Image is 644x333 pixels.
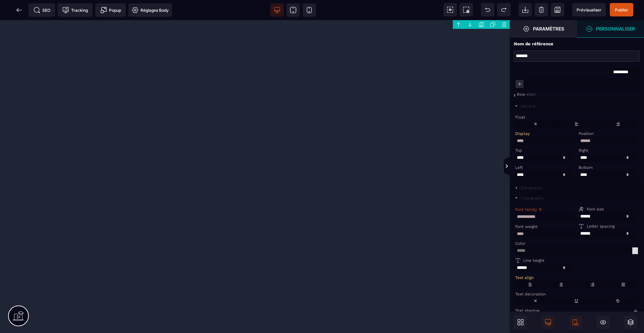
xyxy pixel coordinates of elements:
span: Enregistrer [551,3,564,16]
span: #i8e7 [527,92,536,97]
span: Text decoration [515,292,546,296]
span: Métadata SEO [29,3,55,17]
span: Voir tablette [286,3,300,17]
strong: Personnaliser [596,26,635,31]
span: Line height [523,258,544,263]
span: Réglages Body [132,7,169,13]
span: Position [579,131,594,136]
span: Voir mobile [303,3,316,17]
span: Ouvrir le gestionnaire de styles [577,20,644,38]
span: Rétablir [497,3,511,16]
span: Popup [100,7,121,13]
span: Créer une alerte modale [95,3,126,17]
span: Font weight [515,224,538,229]
div: Dimension [521,186,543,190]
span: SEO [34,7,50,13]
span: Ouvrir le gestionnaire de styles [510,20,577,38]
span: Nettoyage [535,3,548,16]
span: Afficher le mobile [569,316,582,329]
span: Top [515,148,522,153]
span: Left [515,165,523,170]
span: Masquer le bloc [596,316,610,329]
span: Aperçu [572,3,606,16]
span: Right [579,148,588,153]
span: Capture d'écran [460,3,473,16]
span: Row [517,92,525,97]
span: Afficher le desktop [541,316,555,329]
span: Défaire [481,3,494,16]
span: Voir les composants [443,3,457,16]
span: Float [515,115,525,120]
span: Importer [519,3,532,16]
strong: Paramètres [533,26,564,31]
span: Text align [515,275,534,280]
span: Code de suivi [58,3,93,17]
span: Ouvrir les calques [624,316,637,329]
span: Tracking [62,7,88,13]
span: Font family [515,207,537,212]
span: Voir bureau [270,3,284,17]
span: Favicon [128,3,172,17]
span: Letter spacing [587,224,614,229]
div: General [521,104,537,108]
p: Nom de référence [514,41,553,47]
div: : [514,92,517,98]
div: Typography [521,196,545,200]
span: Afficher les vues [510,156,517,177]
span: Retour [12,3,26,17]
span: Ouvrir les blocs [514,316,527,329]
span: Publier [615,7,628,12]
span: Bottom [579,165,593,170]
span: Font size [587,207,604,211]
span: Enregistrer le contenu [610,3,633,16]
span: Display [515,131,530,136]
span: Text shadow [515,308,540,313]
span: Color [515,241,526,246]
span: Prévisualiser [577,7,601,12]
